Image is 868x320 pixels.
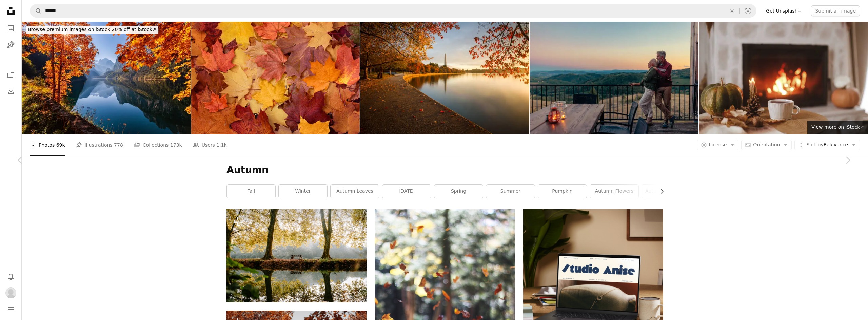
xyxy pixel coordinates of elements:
[76,134,123,156] a: Illustrations 778
[794,140,860,150] button: Sort byRelevance
[360,22,529,134] img: Washington DC in the fall
[762,5,806,16] a: Get Unsplash+
[4,84,18,98] a: Download History
[28,27,112,32] span: Browse premium images on iStock |
[375,311,515,317] a: selective focus photography of orange and brown falling maple leaves
[4,22,18,35] a: Photos
[811,5,860,16] button: Submit an image
[530,22,699,134] img: Retired couple at mountain getaway.
[434,185,483,198] a: spring
[4,38,18,51] a: Illustrations
[725,4,739,17] button: Clear
[22,22,162,38] a: Browse premium images on iStock|20% off at iStock↗
[4,270,18,283] button: Notifications
[30,4,756,18] form: Find visuals sitewide
[170,141,182,149] span: 173k
[134,134,182,156] a: Collections 173k
[22,22,868,134] div: Blocked (specific): div[data-ad="true"]
[590,185,638,198] a: autumn flowers
[4,68,18,82] a: Collections
[216,141,226,149] span: 1.1k
[740,4,756,17] button: Visual search
[4,302,18,316] button: Menu
[753,142,780,147] span: Orientation
[30,4,42,17] button: Search Unsplash
[806,142,848,148] span: Relevance
[806,142,823,147] span: Sort by
[279,185,327,198] a: winter
[226,209,367,302] img: a bench sitting in the middle of a forest next to a lake
[656,185,663,198] button: scroll list to the right
[697,140,739,150] button: License
[827,128,868,193] a: Next
[741,140,792,150] button: Orientation
[22,22,191,134] img: Autumn on lake Gosau (Gosausee) in Salzkammergut, Austria
[699,22,868,134] img: Warm cup of tea, pumpkin, autumn leaves on wooden table on background of burning fireplace. Cozy ...
[28,27,156,32] span: 20% off at iStock ↗
[382,185,431,198] a: [DATE]
[538,185,587,198] a: pumpkin
[114,141,123,149] span: 778
[5,287,16,298] img: Avatar of user Leo Stone
[226,253,367,259] a: a bench sitting in the middle of a forest next to a lake
[811,124,864,130] span: View more on iStock ↗
[331,185,379,198] a: autumn leaves
[807,121,868,134] a: View more on iStock↗
[642,185,690,198] a: autumn atmosphere
[193,134,227,156] a: Users 1.1k
[486,185,535,198] a: summer
[709,142,727,147] span: License
[4,286,18,300] button: Profile
[226,164,663,176] h1: Autumn
[227,185,275,198] a: fall
[191,22,360,134] img: maple autumn leaves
